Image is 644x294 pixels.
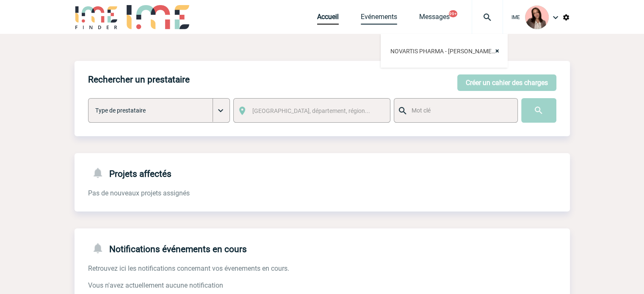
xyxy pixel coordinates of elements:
span: [GEOGRAPHIC_DATA], département, région... [252,107,370,114]
h4: Notifications événements en cours [88,242,247,254]
span: NOVARTIS PHARMA - Virginie F - DINER D'EQUIPE MEDICALE IMMUNO [387,45,508,57]
span: Pas de nouveaux projets assignés [88,189,190,197]
img: 94396-3.png [525,5,549,29]
input: Submit [521,98,556,123]
span: Retrouvez ici les notifications concernant vos évenements en cours. [88,264,289,272]
a: Accueil [317,13,339,25]
img: IME-Finder [75,5,119,29]
a: Messages [419,13,450,25]
span: × [495,45,499,57]
span: Vous n'avez actuellement aucune notification [88,281,223,289]
button: 99+ [449,10,457,17]
h4: Projets affectés [88,167,171,179]
input: Mot clé [409,105,510,116]
span: IME [511,14,520,20]
a: Evénements [361,13,397,25]
h4: Rechercher un prestataire [88,74,190,85]
img: notifications-24-px-g.png [91,167,109,179]
img: notifications-24-px-g.png [91,242,109,254]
